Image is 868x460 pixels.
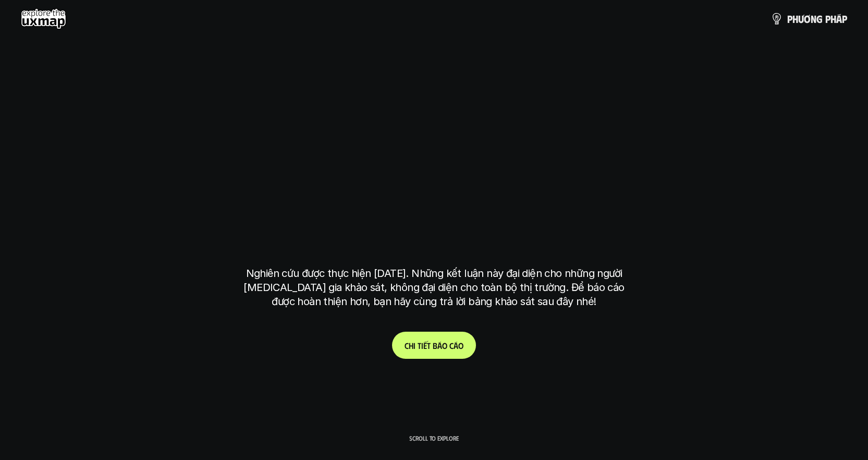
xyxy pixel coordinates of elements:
[427,341,431,350] span: t
[771,8,847,29] a: phươngpháp
[248,200,620,244] h1: tại [GEOGRAPHIC_DATA]
[458,341,463,350] span: o
[437,341,442,350] span: á
[433,341,437,350] span: b
[449,341,454,350] span: c
[825,13,830,25] span: p
[830,13,836,25] span: h
[792,13,798,25] span: h
[239,267,630,309] p: Nghiên cứu được thực hiện [DATE]. Những kết luận này đại diện cho những người [MEDICAL_DATA] gia ...
[454,341,458,350] span: á
[836,13,842,25] span: á
[398,92,478,104] h6: Kết quả nghiên cứu
[421,341,423,350] span: i
[816,13,823,25] span: g
[405,341,409,350] span: C
[423,341,427,350] span: ế
[409,341,413,350] span: h
[244,117,625,161] h1: phạm vi công việc của
[442,341,447,350] span: o
[798,13,804,25] span: ư
[804,13,811,25] span: ơ
[787,13,792,25] span: p
[413,341,415,350] span: i
[842,13,847,25] span: p
[409,434,459,442] p: Scroll to explore
[811,13,816,25] span: n
[418,341,421,350] span: t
